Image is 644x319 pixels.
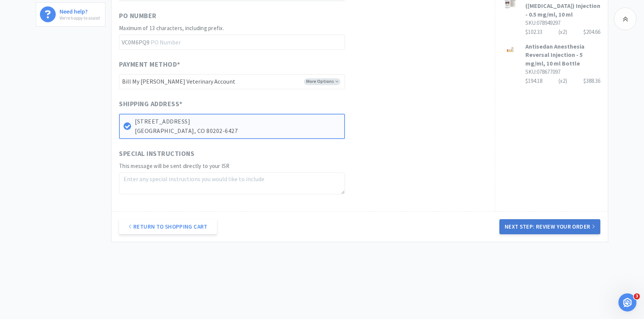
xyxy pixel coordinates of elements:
span: This message will be sent directly to your ISR [119,162,230,169]
div: (x 2 ) [559,76,567,85]
div: $204.66 [583,27,600,37]
img: e2d0e57a9db24cb3a731eebafcf6536a_49007.jpeg [503,42,518,57]
span: Shipping Address * [119,99,183,110]
div: $102.33 [525,27,600,37]
p: [STREET_ADDRESS] [135,117,340,127]
span: Special Instructions [119,148,194,159]
span: Maximum of 13 characters, including prefix. [119,24,224,32]
h6: Need help? [60,6,100,14]
div: $194.18 [525,76,600,85]
span: VC0M6PQ9 [119,35,151,49]
button: Next Step: Review Your Order [499,219,600,234]
p: [GEOGRAPHIC_DATA], CO 80202-6427 [135,126,340,136]
span: PO Number [119,11,157,21]
input: PO Number [119,35,345,50]
p: We're happy to assist! [60,14,100,21]
iframe: Intercom live chat [618,293,636,311]
h3: Antisedan Anesthesia Reversal Injection - 5 mg/ml, 10 ml Bottle [525,42,600,67]
span: SKU: 078949297 [525,19,560,26]
span: SKU: 078677097 [525,68,560,75]
span: 3 [634,293,640,299]
a: Return to Shopping Cart [119,219,217,234]
div: $388.36 [583,76,600,85]
span: Payment Method * [119,59,180,70]
div: (x 2 ) [559,27,567,37]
